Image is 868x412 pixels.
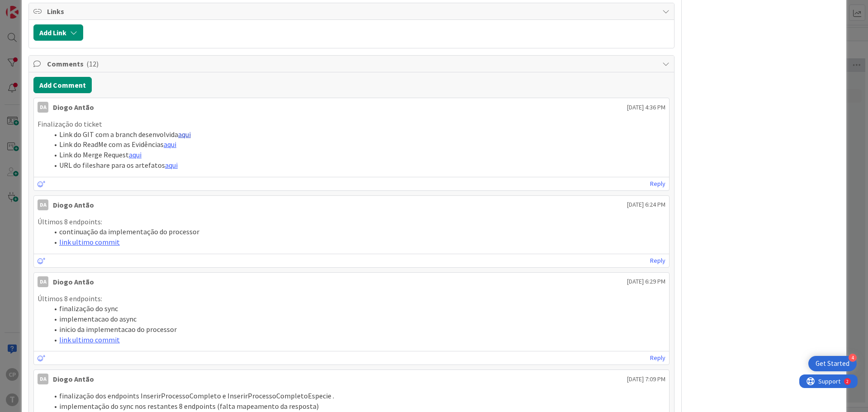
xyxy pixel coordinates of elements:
span: Support [19,1,41,12]
li: finalização dos endpoints InserirProcessoCompleto e InserirProcessoCompletoEspecie . [48,391,665,401]
li: URL do fileshare para os artefatos [48,160,665,170]
p: Últimos 8 endpoints: [38,294,665,304]
span: [DATE] 6:29 PM [627,277,665,286]
div: Diogo Antão [53,102,94,113]
li: implementacao do async [48,314,665,324]
a: Reply [650,255,665,266]
div: DA [38,199,48,210]
a: link ultimo commit [59,335,120,344]
a: Reply [650,352,665,364]
a: aqui [164,140,176,149]
span: Links [47,6,658,17]
li: finalização do sync [48,303,665,314]
a: aqui [178,130,191,139]
li: Link do Merge Request [48,150,665,160]
li: inicio da implementacao do processor [48,324,665,335]
a: link ultimo commit [59,237,120,246]
button: Add Comment [33,77,92,93]
div: Open Get Started checklist, remaining modules: 4 [808,356,857,371]
span: [DATE] 4:36 PM [627,103,665,112]
span: ( 12 ) [86,59,99,68]
div: Diogo Antão [53,374,94,384]
a: aqui [165,161,178,170]
li: implementação do sync nos restantes 8 endpoints (falta mapeamento da resposta) [48,401,665,412]
div: DA [38,374,48,384]
li: continuação da implementação do processor [48,227,665,237]
div: Diogo Antão [53,276,94,287]
a: Reply [650,178,665,189]
div: Get Started [816,359,849,368]
p: Últimos 8 endpoints: [38,217,665,227]
li: Link do GIT com a branch desenvolvida [48,129,665,140]
a: aqui [129,150,142,159]
div: Diogo Antão [53,199,94,210]
span: [DATE] 7:09 PM [627,374,665,384]
span: Comments [47,58,658,69]
li: Link do ReadMe com as Evidências [48,139,665,150]
span: [DATE] 6:24 PM [627,200,665,209]
div: DA [38,102,48,113]
div: 2 [47,4,49,11]
div: DA [38,276,48,287]
p: Finalização do ticket [38,119,665,129]
div: 4 [849,354,857,362]
button: Add Link [33,24,83,41]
